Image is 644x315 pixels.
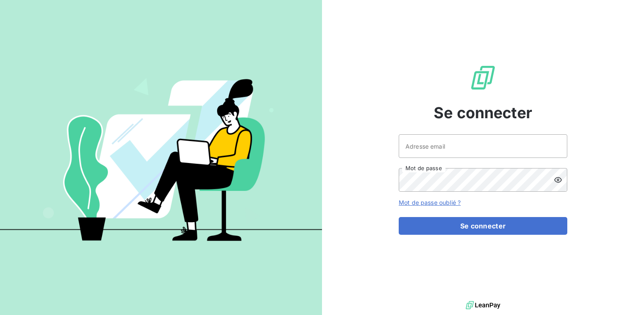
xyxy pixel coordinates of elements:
[470,64,496,91] img: Logo LeanPay
[466,299,500,312] img: logo
[399,217,567,235] button: Se connecter
[399,134,567,158] input: placeholder
[399,199,461,206] a: Mot de passe oublié ?
[434,101,532,124] span: Se connecter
